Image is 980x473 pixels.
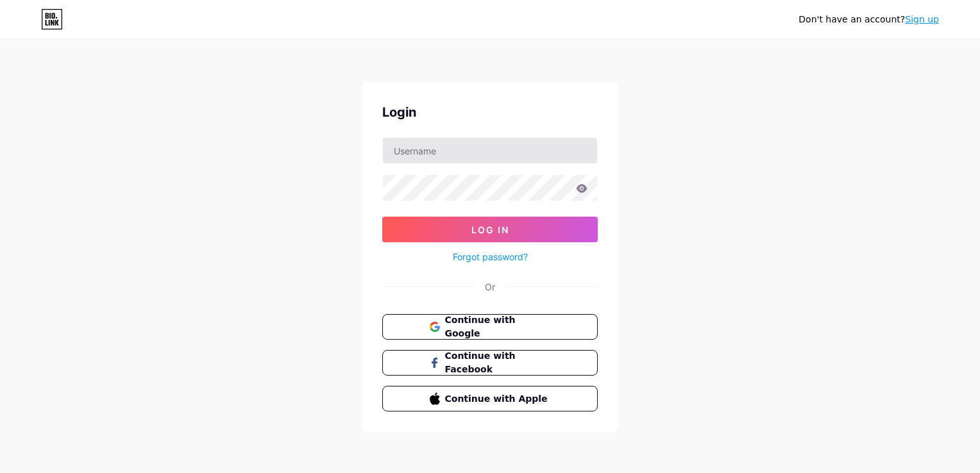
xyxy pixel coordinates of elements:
[382,314,598,340] button: Continue with Google
[445,392,551,406] span: Continue with Apple
[453,250,528,263] a: Forgot password?
[383,138,597,163] input: Username
[485,280,495,294] div: Or
[382,350,598,376] button: Continue with Facebook
[798,13,939,26] div: Don't have an account?
[445,349,551,376] span: Continue with Facebook
[445,313,551,340] span: Continue with Google
[382,217,598,242] button: Log In
[471,224,509,235] span: Log In
[382,103,598,122] div: Login
[905,14,939,24] a: Sign up
[382,386,598,411] button: Continue with Apple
